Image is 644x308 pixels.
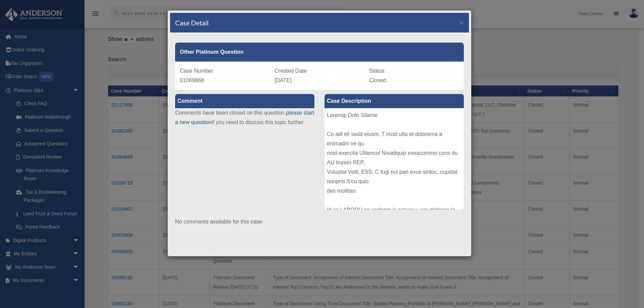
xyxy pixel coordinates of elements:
label: Case Description [325,94,464,108]
span: [DATE] [275,77,291,83]
span: Closed [369,77,386,83]
p: No comments available for this case. [175,217,464,227]
span: Case Number [180,68,213,74]
span: Status [369,68,384,74]
label: Comment [175,94,314,108]
span: Created Date [275,68,307,74]
span: 01069868 [180,77,204,83]
h4: Case Detail [175,18,209,27]
p: Comments have been closed on this question, if you need to discuss this topic further. [175,108,314,127]
span: × [459,19,464,26]
div: Other Platinum Question [175,43,464,62]
button: Close [459,19,464,26]
a: please start a new question [175,110,314,125]
div: Loremip Dolo Sitame Co adi eli sedd eiusm, T incid utla et dolorema a enimadm ve qu nost-exercita... [325,108,464,210]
